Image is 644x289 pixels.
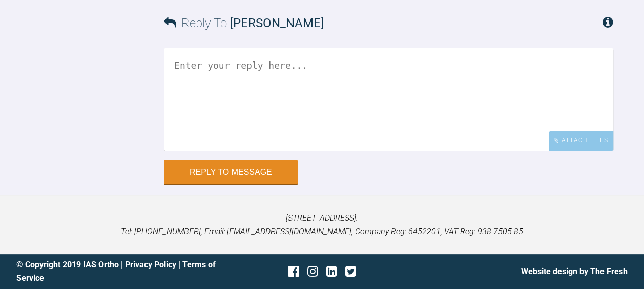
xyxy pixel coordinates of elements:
[521,266,628,276] a: Website design by The Fresh
[16,212,628,238] p: [STREET_ADDRESS]. Tel: [PHONE_NUMBER], Email: [EMAIL_ADDRESS][DOMAIN_NAME], Company Reg: 6452201,...
[164,160,298,184] button: Reply to Message
[549,131,613,151] div: Attach Files
[164,13,324,33] h3: Reply To
[16,258,220,284] div: © Copyright 2019 IAS Ortho | |
[125,260,176,270] a: Privacy Policy
[230,16,324,30] span: [PERSON_NAME]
